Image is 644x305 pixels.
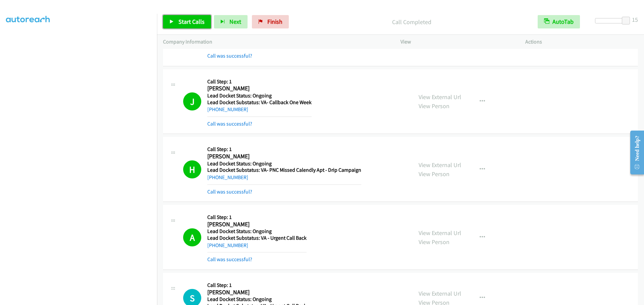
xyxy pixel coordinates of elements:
span: Start Calls [178,18,205,25]
a: View External Url [419,290,461,297]
a: [PHONE_NUMBER] [207,174,248,180]
h5: Lead Docket Status: Ongoing [207,160,361,167]
a: Call was successful? [207,188,252,195]
a: Call was successful? [207,121,252,127]
h5: Call Step: 1 [207,146,361,153]
h2: [PERSON_NAME] [207,85,312,92]
span: Next [229,18,241,25]
a: View Person [419,102,449,110]
h5: Call Step: 1 [207,282,307,289]
h2: [PERSON_NAME] [207,153,361,160]
h5: Lead Docket Substatus: VA - Urgent Call Back [207,235,307,241]
h5: Lead Docket Status: Ongoing [207,92,312,99]
h5: Call Step: 1 [207,214,307,221]
span: Finish [267,18,282,25]
p: View [400,38,513,46]
div: 15 [632,15,638,24]
a: View External Url [419,161,461,169]
p: Call Completed [298,17,526,26]
h1: A [183,228,201,246]
iframe: Resource Center [625,126,644,179]
h1: H [183,160,201,178]
a: View Person [419,238,449,246]
h5: Lead Docket Status: Ongoing [207,228,307,235]
a: View External Url [419,93,461,101]
h5: Lead Docket Substatus: VA- Callback One Week [207,99,312,106]
a: [PHONE_NUMBER] [207,242,248,248]
a: View External Url [419,229,461,237]
h5: Lead Docket Status: Ongoing [207,296,307,303]
a: Call was successful? [207,256,252,262]
button: AutoTab [538,15,580,28]
a: View Person [419,170,449,178]
h5: Call Step: 1 [207,78,312,85]
p: Company Information [163,38,388,46]
a: [PHONE_NUMBER] [207,106,248,112]
a: Finish [252,15,289,28]
h1: J [183,92,201,110]
p: Actions [525,38,638,46]
a: Call was successful? [207,53,252,59]
h5: Lead Docket Substatus: VA- PNC Missed Calendly Apt - Drip Campaign [207,167,361,173]
button: Next [214,15,248,28]
h2: [PERSON_NAME] [207,221,307,228]
h2: [PERSON_NAME] [207,289,307,296]
a: Start Calls [163,15,211,28]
